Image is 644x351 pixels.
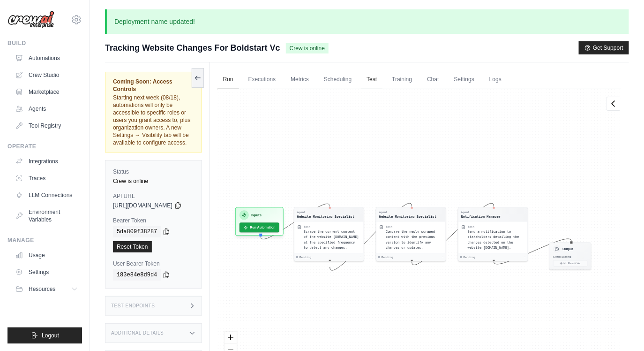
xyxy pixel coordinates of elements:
[111,330,164,336] h3: Additional Details
[361,70,382,90] a: Test
[360,255,362,259] div: -
[105,41,280,54] span: Tracking Website Changes For Boldstart Vc
[243,70,282,90] a: Executions
[461,211,501,214] div: Agent
[11,101,82,116] a: Agents
[579,41,629,54] button: Get Support
[29,285,55,293] span: Resources
[382,255,393,259] span: Pending
[251,213,262,218] h3: Inputs
[217,70,239,90] a: Run
[468,229,525,251] div: Send a notification to stakeholders detailing the changes detected on the website www.boldstart.vc.
[11,282,82,297] button: Resources
[113,177,194,185] div: Crew is online
[235,207,284,236] div: InputsRun Automation
[304,229,361,251] div: Scrape the current content of the website www.boldstart.vc at the specified frequency to detect a...
[379,211,436,214] div: Agent
[297,211,354,214] div: Agent
[7,143,82,150] div: Operate
[225,332,237,344] button: zoom in
[379,214,436,219] div: Website Monitoring Specialist
[113,260,194,267] label: User Bearer Token
[553,260,587,267] button: No Result Yet
[286,43,329,53] span: Crew is online
[461,214,501,219] div: Notification Manager
[7,11,54,29] img: Logo
[111,303,155,309] h3: Test Endpoints
[7,328,82,343] button: Logout
[376,207,446,262] div: AgentWebsite Monitoring SpecialistTaskCompare the newly scraped content with the previous version...
[11,188,82,203] a: LLM Connections
[386,230,435,250] span: Compare the newly scraped content with the previous version to identify any changes or updates.
[458,207,528,262] div: AgentNotification ManagerTaskSend a notification to stakeholders detailing the changes detected o...
[11,248,82,263] a: Usage
[318,70,357,90] a: Scheduling
[7,39,82,47] div: Build
[300,255,311,259] span: Pending
[113,168,194,175] label: Status
[11,118,82,133] a: Tool Registry
[562,247,573,252] h3: Output
[297,214,354,219] div: Website Monitoring Specialist
[113,241,152,252] a: Reset Token
[11,84,82,99] a: Marketplace
[386,225,392,229] div: Task
[11,68,82,83] a: Crew Studio
[113,78,194,93] span: Coming Soon: Access Controls
[442,255,444,259] div: -
[113,94,190,146] span: Starting next week (08/18), automations will only be accessible to specific roles or users you gr...
[294,207,364,262] div: AgentWebsite Monitoring SpecialistTaskScrape the current content of the website [DOMAIN_NAME] at ...
[240,223,279,233] button: Run Automation
[549,243,592,270] div: OutputStatus:WaitingNo Result Yet
[7,237,82,244] div: Manage
[494,239,572,264] g: Edge from 133fb78c71db802ff7a38eac72392b38 to outputNode
[449,70,480,90] a: Settings
[113,217,194,224] label: Bearer Token
[42,332,59,339] span: Logout
[11,265,82,280] a: Settings
[386,229,443,251] div: Compare the newly scraped content with the previous version to identify any changes or updates.
[11,205,82,227] a: Environment Variables
[304,225,310,229] div: Task
[11,171,82,186] a: Traces
[304,230,359,250] span: Scrape the current content of the website [DOMAIN_NAME] at the specified frequency to detect any ...
[11,154,82,169] a: Integrations
[113,226,161,237] code: 5da809f38287
[113,269,161,281] code: 183e84e8d9d4
[330,203,412,270] g: Edge from bd52081b1aa4d3e4c227d4f7845b45bf to 416ff448fc89621fbccc59a8fa803050
[468,225,474,229] div: Task
[468,230,519,250] span: Send a notification to stakeholders detailing the changes detected on the website [DOMAIN_NAME].
[484,70,507,90] a: Logs
[113,192,194,200] label: API URL
[464,255,475,259] span: Pending
[11,51,82,66] a: Automations
[386,70,418,90] a: Training
[105,9,629,34] p: Deployment name updated!
[553,255,571,259] span: Status: Waiting
[524,255,526,259] div: -
[285,70,315,90] a: Metrics
[261,204,330,239] g: Edge from inputsNode to bd52081b1aa4d3e4c227d4f7845b45bf
[421,70,444,90] a: Chat
[113,202,172,209] span: [URL][DOMAIN_NAME]
[412,203,494,265] g: Edge from 416ff448fc89621fbccc59a8fa803050 to 133fb78c71db802ff7a38eac72392b38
